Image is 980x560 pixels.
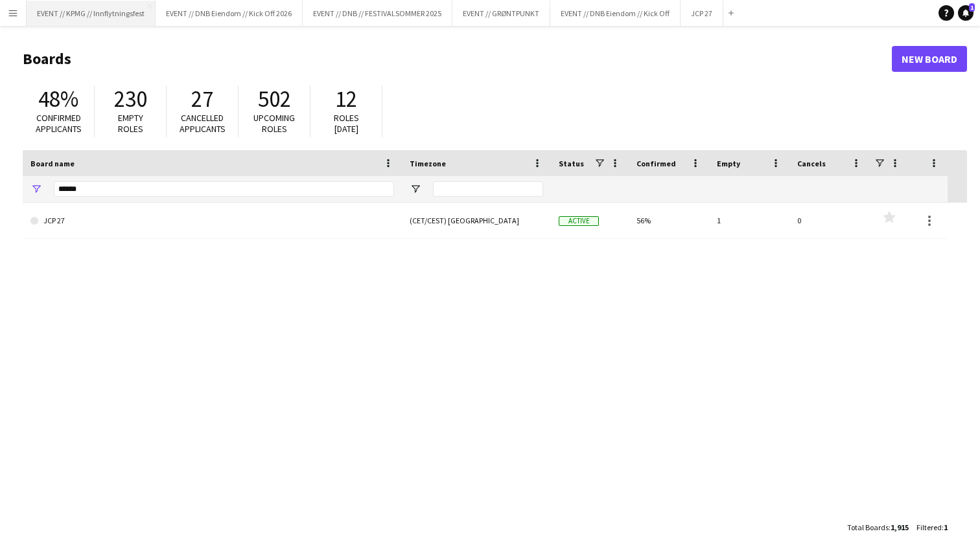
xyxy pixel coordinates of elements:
span: Cancelled applicants [180,112,226,135]
span: Total Boards [847,522,889,532]
span: 1 [944,522,948,532]
button: EVENT // GRØNTPUNKT [452,1,550,26]
span: Timezone [410,159,446,168]
div: : [847,515,909,540]
span: Board name [30,159,75,168]
button: Open Filter Menu [410,183,421,195]
span: 12 [335,85,357,113]
span: 230 [114,85,147,113]
div: 56% [629,203,709,238]
span: Roles [DATE] [334,112,359,135]
span: Empty roles [118,112,143,135]
span: Status [559,159,584,168]
span: Upcoming roles [253,112,295,135]
span: 502 [258,85,291,113]
span: 48% [38,85,78,113]
button: EVENT // KPMG // Innflytningsfest [27,1,156,26]
button: JCP 27 [681,1,723,26]
span: Confirmed applicants [36,112,82,135]
a: JCP 27 [30,203,394,239]
input: Timezone Filter Input [433,181,543,197]
div: : [916,515,948,540]
span: Confirmed [636,159,676,168]
div: 0 [789,203,870,238]
span: Empty [717,159,740,168]
span: 1 [969,3,975,12]
button: EVENT // DNB Eiendom // Kick Off 2026 [156,1,303,26]
button: EVENT // DNB Eiendom // Kick Off [550,1,681,26]
button: EVENT // DNB // FESTIVALSOMMER 2025 [303,1,452,26]
span: Active [559,216,599,226]
span: Cancels [797,159,826,168]
span: 1,915 [891,522,909,532]
span: 27 [191,85,213,113]
span: Filtered [916,522,942,532]
div: 1 [709,203,789,238]
button: Open Filter Menu [30,183,42,195]
a: New Board [892,46,967,72]
input: Board name Filter Input [54,181,394,197]
div: (CET/CEST) [GEOGRAPHIC_DATA] [402,203,551,238]
a: 1 [958,5,974,21]
h1: Boards [23,49,892,69]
